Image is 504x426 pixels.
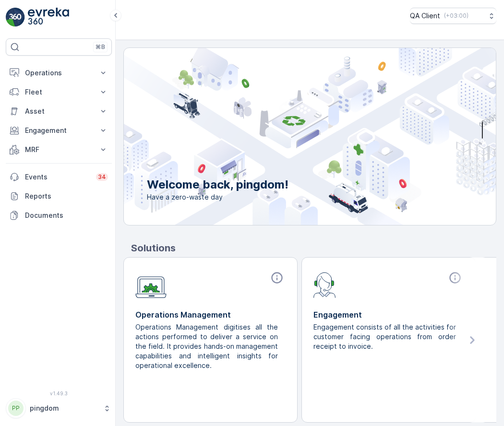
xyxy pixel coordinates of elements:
[313,322,456,351] p: Engagement consists of all the activities for customer facing operations from order receipt to in...
[6,83,112,102] button: Fleet
[6,8,25,27] img: logo
[25,172,90,182] p: Events
[6,390,112,396] span: v 1.49.3
[444,12,468,20] p: ( +03:00 )
[147,192,288,202] span: Have a zero-waste day
[28,8,69,27] img: logo_light-DOdMpM7g.png
[6,140,112,159] button: MRF
[6,167,112,187] a: Events34
[313,309,464,320] p: Engagement
[6,121,112,140] button: Engagement
[25,191,108,201] p: Reports
[25,126,93,135] p: Engagement
[25,68,93,78] p: Operations
[135,322,278,370] p: Operations Management digitises all the actions performed to deliver a service on the field. It p...
[6,398,112,418] button: PPpingdom
[6,187,112,206] a: Reports
[135,271,167,298] img: module-icon
[410,8,496,24] button: QA Client(+03:00)
[6,206,112,225] a: Documents
[96,43,105,51] p: ⌘B
[25,106,93,116] p: Asset
[30,403,98,413] p: pingdom
[135,309,286,320] p: Operations Management
[313,271,336,298] img: module-icon
[410,11,440,21] p: QA Client
[98,173,106,181] p: 34
[81,48,496,225] img: city illustration
[25,145,93,154] p: MRF
[6,102,112,121] button: Asset
[147,177,288,192] p: Welcome back, pingdom!
[25,211,108,220] p: Documents
[25,87,93,97] p: Fleet
[131,241,496,255] p: Solutions
[8,401,24,416] div: PP
[6,63,112,83] button: Operations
